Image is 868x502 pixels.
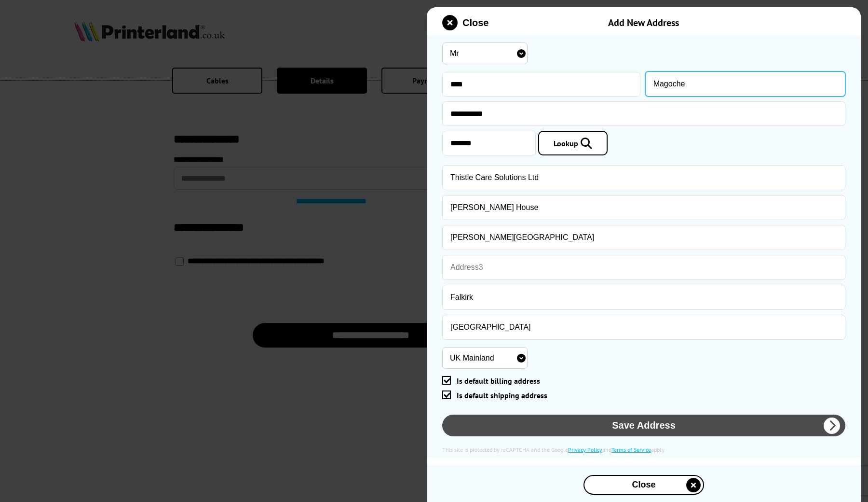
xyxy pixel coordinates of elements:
[609,480,679,490] span: Close
[645,71,845,97] input: Last Name
[568,446,602,453] a: Privacy Policy
[442,195,845,220] input: Address1
[442,255,845,280] input: Address3
[523,16,765,29] div: Add New Address
[442,225,845,250] input: Address2
[457,390,547,400] span: Is default shipping address
[442,285,845,310] input: City
[462,17,488,28] span: Close
[442,315,845,340] input: County
[442,446,845,453] div: This site is protected by reCAPTCHA and the Google and apply.
[457,376,540,386] span: Is default billing address
[611,446,651,453] a: Terms of Service
[538,131,608,155] a: Lookup
[442,165,845,190] input: Company
[583,475,704,495] button: close modal
[442,15,488,30] button: close modal
[554,139,578,148] span: Lookup
[442,415,845,436] button: Save Address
